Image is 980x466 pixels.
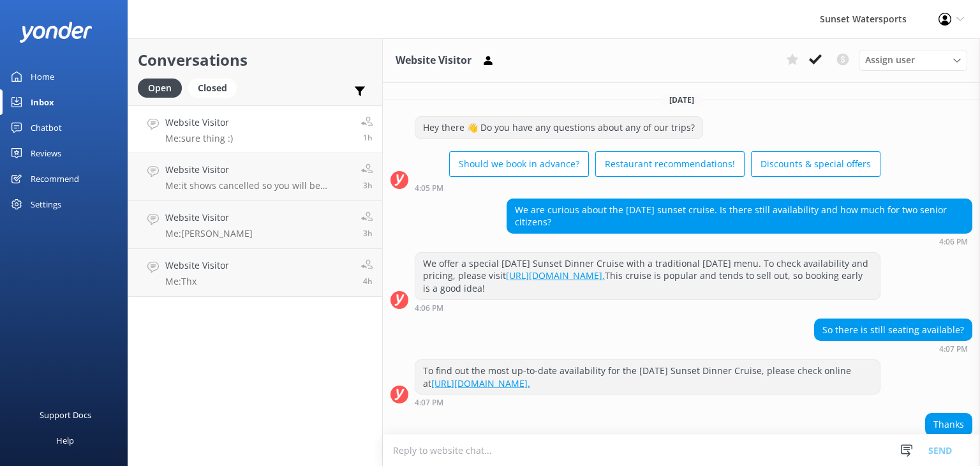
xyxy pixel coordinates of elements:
strong: 4:05 PM [415,184,443,192]
strong: 4:06 PM [939,238,968,246]
div: Oct 03 2025 03:07pm (UTC -05:00) America/Cancun [814,344,972,353]
a: Website VisitorMe:Thx4h [128,249,382,297]
div: Chatbot [31,115,62,140]
div: Oct 03 2025 03:05pm (UTC -05:00) America/Cancun [415,183,880,192]
p: Me: it shows cancelled so you will be automatically refunded [165,180,352,192]
h3: Website Visitor [396,52,471,69]
div: Recommend [31,166,79,192]
h4: Website Visitor [165,211,253,225]
a: [URL][DOMAIN_NAME]. [431,377,530,389]
div: Support Docs [40,402,91,428]
h4: Website Visitor [165,259,229,273]
a: Website VisitorMe:it shows cancelled so you will be automatically refunded3h [128,153,382,201]
strong: 4:07 PM [939,345,968,353]
span: Oct 03 2025 03:07pm (UTC -05:00) America/Cancun [363,132,373,143]
strong: 4:06 PM [415,304,443,312]
img: yonder-white-logo.png [19,22,93,43]
p: Me: Thx [165,276,229,287]
span: [DATE] [662,94,702,105]
button: Restaurant recommendations! [595,151,745,177]
div: Inbox [31,89,54,115]
strong: 4:07 PM [415,399,443,407]
button: Discounts & special offers [751,151,880,177]
a: Closed [188,80,243,94]
div: So there is still seating available? [815,319,972,341]
div: Home [31,64,54,89]
div: Oct 03 2025 03:06pm (UTC -05:00) America/Cancun [415,303,880,312]
div: Hey there 👋 Do you have any questions about any of our trips? [415,117,702,139]
div: Assign User [859,50,967,70]
a: Website VisitorMe:[PERSON_NAME]3h [128,201,382,249]
div: We offer a special [DATE] Sunset Dinner Cruise with a traditional [DATE] menu. To check availabil... [415,253,880,299]
a: [URL][DOMAIN_NAME]. [506,269,605,282]
p: Me: sure thing :) [165,133,233,144]
div: Thanks [926,414,972,435]
span: Oct 03 2025 01:13pm (UTC -05:00) America/Cancun [363,228,373,239]
div: We are curious about the [DATE] sunset cruise. Is there still availability and how much for two s... [507,199,972,233]
div: Closed [188,79,237,98]
span: Oct 03 2025 12:02pm (UTC -05:00) America/Cancun [363,276,373,287]
a: Open [138,80,188,94]
button: Should we book in advance? [449,151,589,177]
div: To find out the most up-to-date availability for the [DATE] Sunset Dinner Cruise, please check on... [415,360,880,394]
a: Website VisitorMe:sure thing :)1h [128,105,382,153]
h4: Website Visitor [165,163,352,177]
span: Assign user [865,53,915,67]
p: Me: [PERSON_NAME] [165,228,253,239]
div: Help [56,428,74,453]
div: Oct 03 2025 03:06pm (UTC -05:00) America/Cancun [507,237,972,246]
div: Settings [31,192,61,217]
div: Open [138,79,182,98]
h2: Conversations [138,48,373,72]
div: Oct 03 2025 03:07pm (UTC -05:00) America/Cancun [415,398,880,407]
div: Reviews [31,140,61,166]
h4: Website Visitor [165,116,233,130]
span: Oct 03 2025 01:45pm (UTC -05:00) America/Cancun [363,180,373,191]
